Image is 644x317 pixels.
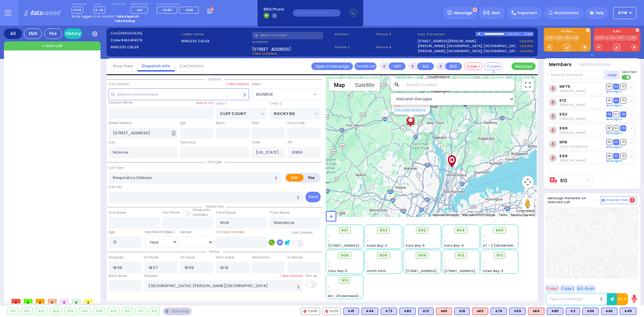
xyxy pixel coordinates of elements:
[136,308,146,315] div: 912
[322,308,341,315] div: FD25
[559,154,568,158] a: K68
[180,230,192,235] label: Gender
[108,308,119,315] div: 909
[606,117,622,121] a: Send again
[613,98,619,103] span: SO
[606,36,615,40] a: KJFD
[559,98,566,103] a: K12
[111,45,179,50] label: WIRELESS CALLER
[436,308,452,315] div: ALS
[405,234,407,239] span: -
[311,62,353,70] a: Open in new page
[547,308,563,315] div: K80
[111,31,179,36] label: Cad:
[11,299,21,303] span: 0
[72,2,87,6] label: Dispatcher
[606,84,612,89] span: DR
[328,285,330,289] span: -
[4,28,22,39] div: All
[418,39,476,44] a: [STREET_ADDRESS][PERSON_NAME]
[328,264,330,269] span: -
[606,131,622,135] a: Send again
[405,264,407,269] span: -
[444,269,501,273] span: [STREET_ADDRESS][PERSON_NAME]
[216,230,245,235] label: Call back number
[341,227,348,233] span: 901
[496,252,503,258] span: 912
[361,308,378,315] div: BLS
[559,84,570,89] a: MF75
[444,260,446,264] span: -
[483,239,485,243] span: -
[606,90,622,93] a: Send again
[116,14,139,19] strong: Take dispatch
[606,104,622,107] a: Send again
[287,255,303,260] label: In Service
[216,121,225,126] label: Room
[555,10,579,16] span: Notifications
[436,308,452,315] div: M16
[548,70,604,79] input: Search member
[514,30,519,37] div: 0:40
[144,274,158,278] label: Hospital
[444,234,446,239] span: -
[109,230,115,235] label: Age
[457,227,465,233] span: 904
[447,11,452,15] img: message.svg
[559,140,567,144] a: M16
[507,30,512,37] div: 0:00
[559,89,586,93] span: Abraham Berger
[454,308,470,315] div: K18
[600,196,636,204] button: Internal Chat 4
[303,310,306,313] img: red-radio-icon.svg
[24,9,64,17] img: Logo
[21,308,33,315] div: 902
[617,293,628,305] button: 10-4
[620,139,626,145] span: TR
[613,153,619,159] span: SO
[444,243,464,248] span: Sanz Bay-4
[606,111,612,117] span: DR
[144,230,178,235] div: Year/Month/Week/Day
[606,159,622,163] a: Send again
[157,2,201,6] label: Fire units on call
[93,308,105,315] div: 908
[564,36,572,40] a: K56
[327,209,347,217] img: Google
[287,140,292,145] label: ZIP
[180,140,195,145] label: Township
[602,199,605,202] img: comment-alt.png
[520,49,533,54] a: Use this
[484,62,502,70] button: Covered
[109,255,123,260] label: Assigned
[306,274,317,278] label: Pick up
[601,308,617,315] div: K65
[109,274,127,278] label: Back Home
[84,299,93,303] span: 0
[445,62,462,70] button: BUS
[335,45,374,50] span: Phone 2
[444,239,446,243] span: -
[328,294,362,298] span: BG - 29 Merriewold S.
[613,7,636,19] button: KY18
[495,227,504,233] span: 905
[405,243,425,248] span: Sanz Bay-6
[518,10,537,16] span: Important
[394,108,426,112] a: Calculate distance
[64,28,82,39] a: History
[24,299,33,303] span: 0
[163,308,191,315] div: See map
[483,243,528,248] span: AT - 2 [GEOGRAPHIC_DATA]
[520,39,533,44] a: Use this
[522,198,534,210] button: Drag Pegman onto the map to open Street View
[252,255,270,260] label: Destination
[376,32,415,37] span: Phone 3
[546,285,559,292] button: Code 1
[252,51,277,56] span: Clear address
[606,139,612,145] span: DR
[576,285,596,292] button: ALS-Rush
[595,36,605,40] a: FD25
[252,39,333,44] label: Location
[483,264,485,269] span: -
[399,308,416,315] div: K83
